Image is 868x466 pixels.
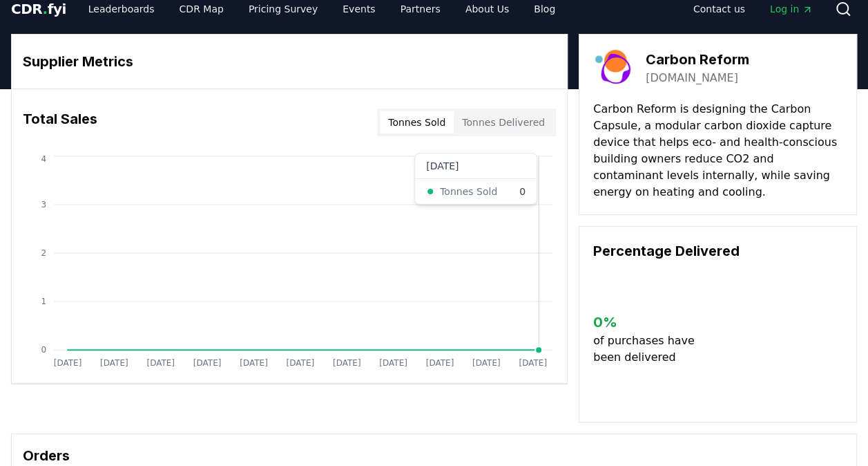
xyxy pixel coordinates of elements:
[100,358,128,368] tspan: [DATE]
[593,241,842,261] h3: Percentage Delivered
[23,51,556,72] h3: Supplier Metrics
[333,358,361,368] tspan: [DATE]
[380,111,454,133] button: Tonnes Sold
[41,297,46,306] tspan: 1
[286,358,314,368] tspan: [DATE]
[41,248,46,258] tspan: 2
[41,345,46,355] tspan: 0
[519,358,547,368] tspan: [DATE]
[41,200,46,209] tspan: 3
[770,2,813,16] span: Log in
[472,358,501,368] tspan: [DATE]
[43,1,48,17] span: .
[454,111,553,133] button: Tonnes Delivered
[646,49,749,70] h3: Carbon Reform
[593,312,700,333] h3: 0 %
[11,1,66,17] span: CDR fyi
[41,154,46,164] tspan: 4
[593,333,700,366] p: of purchases have been delivered
[23,109,97,136] h3: Total Sales
[240,358,268,368] tspan: [DATE]
[593,48,632,87] img: Carbon Reform-logo
[193,358,222,368] tspan: [DATE]
[593,101,842,201] p: Carbon Reform is designing the Carbon Capsule, a modular carbon dioxide capture device that helps...
[54,358,82,368] tspan: [DATE]
[426,358,454,368] tspan: [DATE]
[23,445,845,466] h3: Orders
[379,358,407,368] tspan: [DATE]
[646,70,738,86] a: [DOMAIN_NAME]
[146,358,175,368] tspan: [DATE]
